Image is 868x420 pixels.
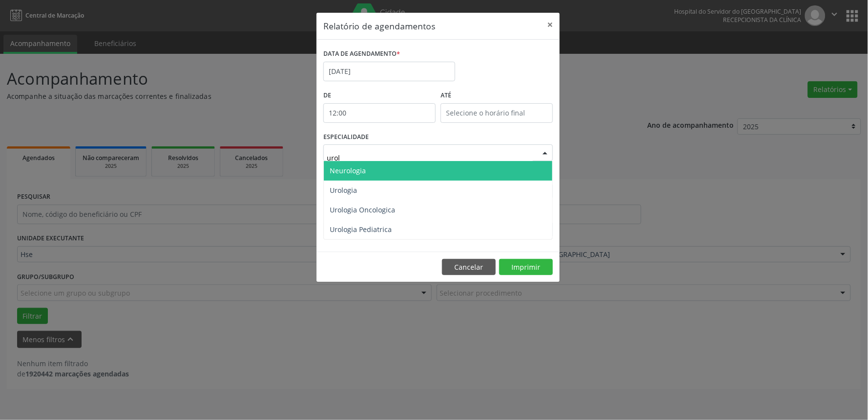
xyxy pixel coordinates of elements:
[330,225,392,234] span: Urologia Pediatrica
[323,20,435,32] h5: Relatório de agendamentos
[540,13,560,37] button: Close
[499,259,553,276] button: Imprimir
[327,148,533,167] input: Seleciona uma especialidade
[330,186,357,195] span: Urologia
[330,166,366,175] span: Neurologia
[323,103,436,123] input: Selecione o horário inicial
[441,88,553,103] label: ATÉ
[441,103,553,123] input: Selecione o horário final
[330,205,395,214] span: Urologia Oncologica
[323,88,436,103] label: De
[323,62,455,81] input: Selecione uma data ou intervalo
[323,130,369,145] label: ESPECIALIDADE
[442,259,496,276] button: Cancelar
[323,47,400,62] label: DATA DE AGENDAMENTO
